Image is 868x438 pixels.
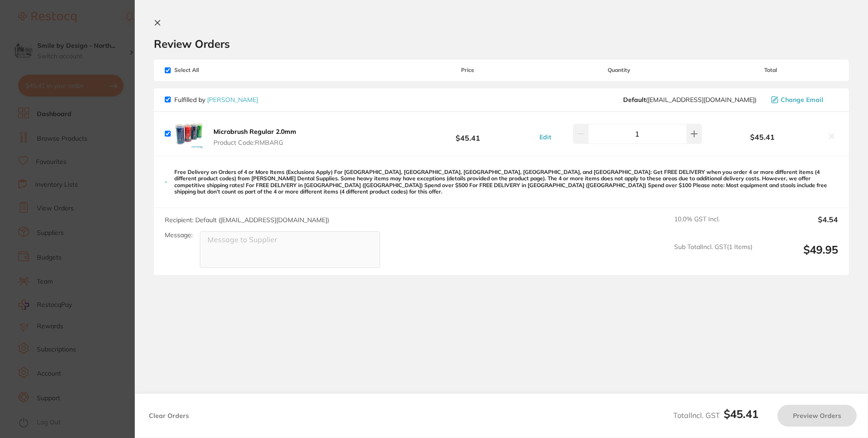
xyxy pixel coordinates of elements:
[673,411,758,420] span: Total Incl. GST
[537,133,554,141] button: Edit
[703,67,838,73] span: Total
[207,96,258,104] a: [PERSON_NAME]
[777,405,857,427] button: Preview Orders
[768,96,838,104] button: Change Email
[146,405,192,427] button: Clear Orders
[781,96,823,103] span: Change Email
[703,133,822,141] b: $45.41
[623,96,646,104] b: Default
[213,127,296,136] b: Microbrush Regular 2.0mm
[165,216,329,224] span: Recipient: Default ( [EMAIL_ADDRESS][DOMAIN_NAME] )
[724,407,758,421] b: $45.41
[174,119,203,148] img: cmhhM2x4bA
[174,96,258,103] p: Fulfilled by
[401,125,535,142] b: $45.41
[760,215,838,235] output: $4.54
[154,37,849,51] h2: Review Orders
[401,67,535,73] span: Price
[674,215,752,235] span: 10.0 % GST Incl.
[674,243,752,268] span: Sub Total Incl. GST ( 1 Items)
[623,96,756,103] span: save@adamdental.com.au
[535,67,703,73] span: Quantity
[211,127,299,147] button: Microbrush Regular 2.0mm Product Code:RMBARG
[213,139,296,146] span: Product Code: RMBARG
[760,243,838,268] output: $49.95
[174,169,838,195] p: Free Delivery on Orders of 4 or More Items (Exclusions Apply) For [GEOGRAPHIC_DATA], [GEOGRAPHIC_...
[165,67,256,73] span: Select All
[165,231,193,239] label: Message:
